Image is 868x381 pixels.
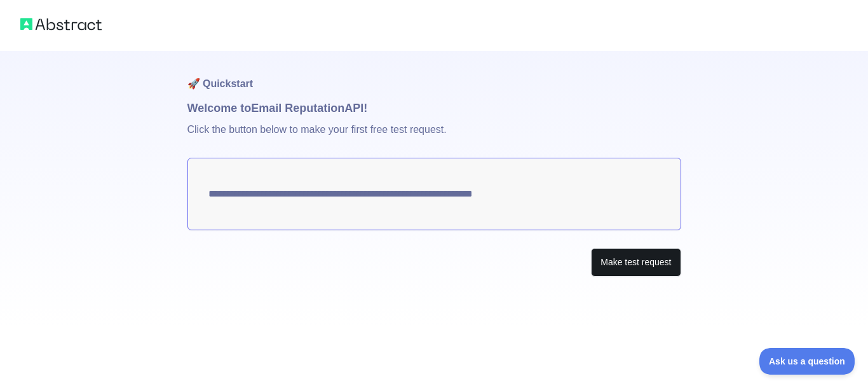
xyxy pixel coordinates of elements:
p: Click the button below to make your first free test request. [187,117,681,158]
h1: Welcome to Email Reputation API! [187,99,681,117]
img: Abstract logo [20,15,102,33]
h1: 🚀 Quickstart [187,51,681,99]
iframe: Toggle Customer Support [759,348,855,375]
button: Make test request [591,248,681,277]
